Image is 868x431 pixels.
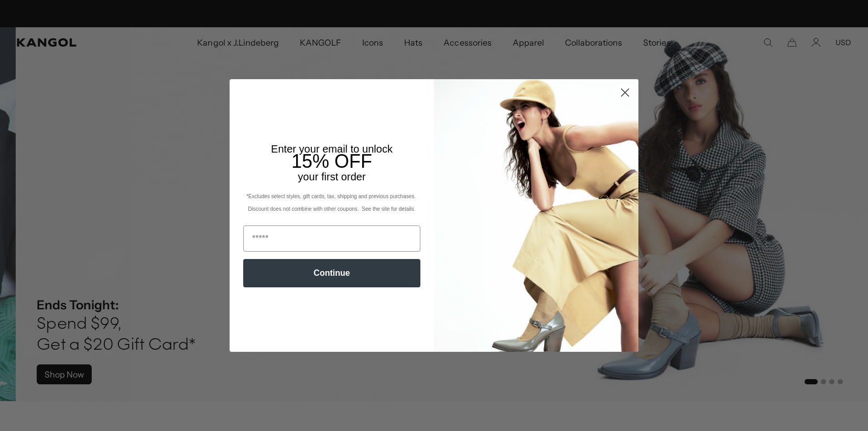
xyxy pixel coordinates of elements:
img: 93be19ad-e773-4382-80b9-c9d740c9197f.jpeg [434,79,638,352]
button: Continue [243,259,420,287]
button: Close dialog [616,83,634,102]
span: Enter your email to unlock [271,143,393,155]
span: *Excludes select styles, gift cards, tax, shipping and previous purchases. Discount does not comb... [246,193,417,212]
span: 15% OFF [291,150,372,172]
span: your first order [298,171,365,182]
input: Email [243,225,420,252]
